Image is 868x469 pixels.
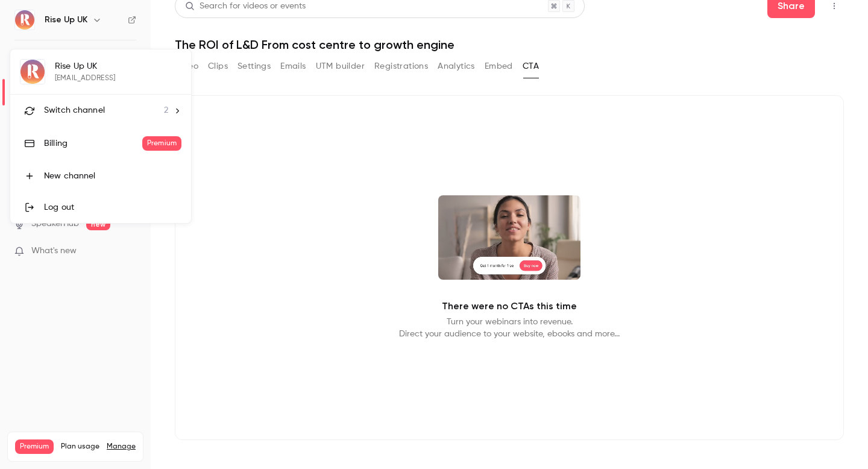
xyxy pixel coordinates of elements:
span: Switch channel [44,104,105,117]
div: New channel [44,170,181,182]
span: 2 [164,104,168,117]
div: Billing [44,137,142,150]
span: Premium [142,136,181,151]
div: Log out [44,201,181,213]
